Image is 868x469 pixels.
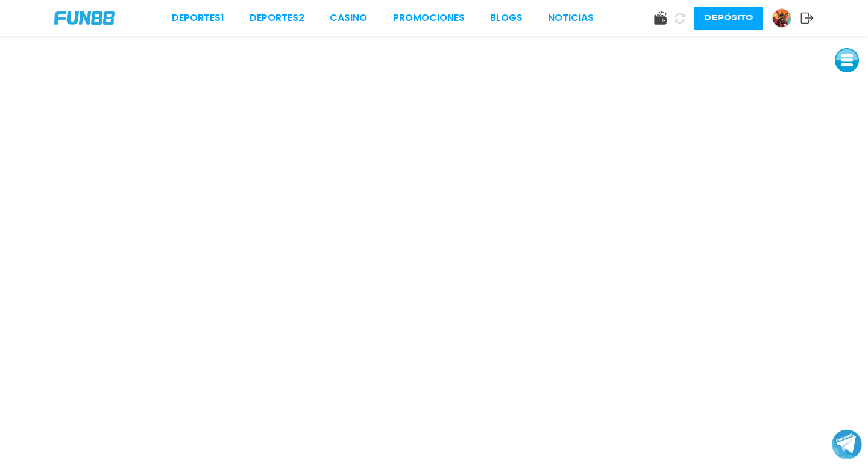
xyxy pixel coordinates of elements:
a: Avatar [772,8,800,28]
a: Promociones [393,11,465,25]
a: NOTICIAS [548,11,594,25]
a: CASINO [330,11,367,25]
a: Deportes2 [250,11,304,25]
button: Depósito [694,7,763,30]
button: Join telegram channel [832,429,862,460]
img: Company Logo [54,11,115,25]
a: BLOGS [490,11,523,25]
a: Deportes1 [172,11,224,25]
img: Avatar [773,9,791,27]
